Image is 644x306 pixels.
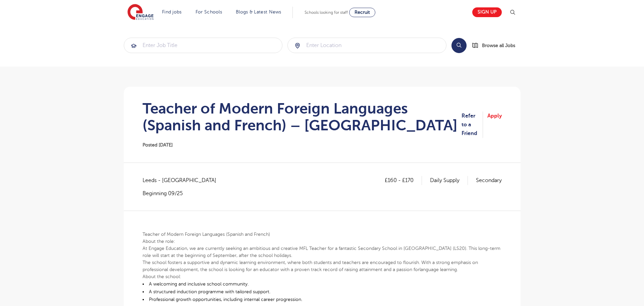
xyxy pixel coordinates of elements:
h1: Teacher of Modern Foreign Languages (Spanish and French) – [GEOGRAPHIC_DATA] [143,100,462,134]
p: Secondary [476,176,502,185]
span: Browse all Jobs [482,42,515,49]
p: Daily Supply [430,176,468,185]
div: Submit [124,38,283,53]
b: About the school: [143,274,181,279]
span: Posted [DATE] [143,142,173,147]
p: Beginning 09/25 [143,190,223,197]
p: At Engage Education, we are currently seeking an ambitious and creative MFL Teacher for a fantast... [143,245,502,259]
input: Submit [288,38,446,53]
p: The school fosters a supportive and dynamic learning environment, where both students and teacher... [143,259,502,273]
input: Submit [124,38,282,53]
li: Professional growth opportunities, including internal career progression. [143,296,502,303]
a: Blogs & Latest News [236,9,281,14]
span: Schools looking for staff [305,10,348,15]
div: Submit [287,38,446,53]
a: Refer to a Friend [462,112,483,138]
a: Apply [487,112,502,138]
a: Find jobs [162,9,182,14]
span: Leeds - [GEOGRAPHIC_DATA] [143,176,223,185]
a: Browse all Jobs [472,42,521,49]
a: Recruit [349,8,375,17]
li: A structured induction programme with tailored support. [143,288,502,296]
b: About the role: [143,239,175,244]
b: Teacher of Modern Foreign Languages (Spanish and French) [143,232,270,237]
li: A welcoming and inclusive school community. [143,280,502,288]
button: Search [451,38,467,53]
p: £160 - £170 [385,176,422,185]
a: For Schools [196,9,222,14]
a: Sign up [472,7,502,17]
img: Engage Education [127,4,154,21]
span: Recruit [355,10,370,15]
b: l [420,267,421,272]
